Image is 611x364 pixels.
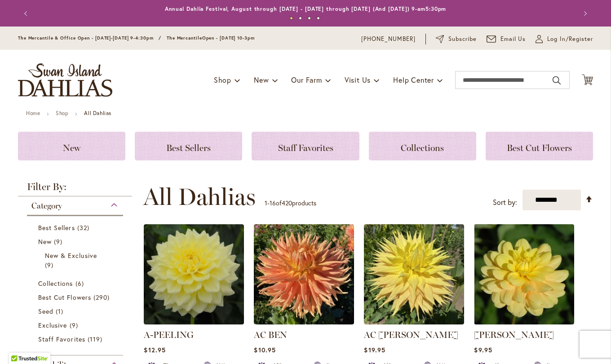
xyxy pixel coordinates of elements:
span: Collections [38,279,73,288]
a: [PHONE_NUMBER] [361,35,416,44]
a: Staff Favorites [252,132,359,160]
button: Previous [18,4,36,22]
a: AC BEN [254,318,354,326]
a: AC [PERSON_NAME] [364,329,458,340]
a: Best Cut Flowers [38,293,114,302]
span: $10.95 [254,346,275,354]
iframe: Launch Accessibility Center [7,332,32,357]
span: Visit Us [345,75,371,84]
a: Best Cut Flowers [486,132,593,160]
span: Best Sellers [38,223,75,232]
span: 420 [282,199,292,207]
a: Email Us [487,35,526,44]
span: Our Farm [291,75,322,84]
span: Open - [DATE] 10-3pm [202,35,255,41]
a: Seed [38,306,114,316]
span: Seed [38,307,53,315]
img: A-Peeling [144,224,244,324]
span: Best Sellers [166,142,211,153]
span: 119 [88,334,105,344]
img: AC Jeri [364,224,464,324]
span: Shop [214,75,231,84]
span: New [254,75,269,84]
a: Log In/Register [536,35,593,44]
button: Next [575,4,593,22]
p: - of products [265,196,316,210]
a: Collections [38,279,114,288]
span: Best Cut Flowers [507,142,572,153]
span: 1 [265,199,267,207]
span: 9 [54,237,65,246]
span: 6 [75,279,86,288]
a: store logo [18,63,112,97]
span: New [38,237,52,246]
span: 9 [70,320,80,330]
a: A-PEELING [144,329,194,340]
a: New [18,132,125,160]
button: 4 of 4 [317,17,320,20]
span: Collections [401,142,444,153]
img: AHOY MATEY [474,224,574,324]
button: 2 of 4 [299,17,302,20]
span: Staff Favorites [38,335,85,343]
label: Sort by: [493,194,517,211]
span: New [63,142,80,153]
a: Shop [56,110,68,116]
img: AC BEN [254,224,354,324]
span: 32 [77,223,92,232]
span: $19.95 [364,346,385,354]
span: 1 [56,306,66,316]
span: 16 [270,199,276,207]
a: Home [26,110,40,116]
span: Subscribe [448,35,477,44]
span: Email Us [500,35,526,44]
a: A-Peeling [144,318,244,326]
a: Exclusive [38,320,114,330]
span: Exclusive [38,321,67,329]
a: Subscribe [436,35,477,44]
span: Best Cut Flowers [38,293,91,302]
button: 3 of 4 [308,17,311,20]
span: $9.95 [474,346,492,354]
span: All Dahlias [143,183,256,210]
a: Staff Favorites [38,334,114,344]
a: Best Sellers [38,223,114,232]
span: Staff Favorites [278,142,333,153]
span: The Mercantile & Office Open - [DATE]-[DATE] 9-4:30pm / The Mercantile [18,35,202,41]
a: AC Jeri [364,318,464,326]
span: $12.95 [144,346,165,354]
a: Best Sellers [135,132,242,160]
a: New &amp; Exclusive [45,251,107,270]
button: 1 of 4 [290,17,293,20]
span: Help Center [393,75,434,84]
strong: All Dahlias [84,110,111,116]
span: Category [31,201,62,211]
a: AC BEN [254,329,287,340]
span: Log In/Register [547,35,593,44]
span: 290 [93,293,112,302]
a: Annual Dahlia Festival, August through [DATE] - [DATE] through [DATE] (And [DATE]) 9-am5:30pm [165,5,447,12]
span: 9 [45,260,56,270]
strong: Filter By: [18,182,132,196]
a: Collections [369,132,476,160]
span: New & Exclusive [45,251,97,260]
a: AHOY MATEY [474,318,574,326]
a: [PERSON_NAME] [474,329,554,340]
a: New [38,237,114,246]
